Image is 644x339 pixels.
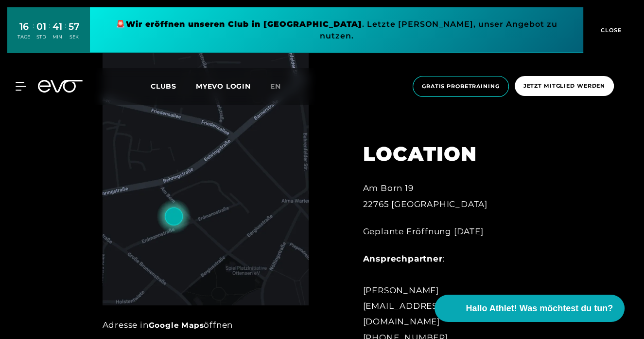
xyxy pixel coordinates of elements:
[49,20,50,46] div: :
[103,317,309,333] div: Adresse in öffnen
[196,82,251,91] a: MYEVO LOGIN
[512,76,617,97] a: Jetzt Mitglied werden
[151,81,196,91] a: Clubs
[363,254,443,264] strong: Ansprechpartner
[422,82,500,91] span: Gratis Probetraining
[270,82,281,91] span: en
[52,19,62,34] div: 41
[65,20,66,46] div: :
[151,82,176,91] span: Clubs
[33,20,34,46] div: :
[598,26,622,35] span: CLOSE
[36,34,46,40] div: STD
[583,7,637,53] button: CLOSE
[69,19,80,34] div: 57
[523,82,605,90] span: Jetzt Mitglied werden
[17,34,30,40] div: TAGE
[103,10,309,305] img: LOCATION
[435,295,625,322] button: Hallo Athlet! Was möchtest du tun?
[363,142,522,166] h2: LOCATION
[36,19,46,34] div: 01
[363,180,522,212] div: Am Born 19 22765 [GEOGRAPHIC_DATA]
[466,302,613,315] span: Hallo Athlet! Was möchtest du tun?
[69,34,80,40] div: SEK
[149,320,204,330] a: Google Maps
[363,224,522,239] div: Geplante Eröffnung [DATE]
[17,19,30,34] div: 16
[410,76,512,97] a: Gratis Probetraining
[270,81,293,92] a: en
[52,34,62,40] div: MIN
